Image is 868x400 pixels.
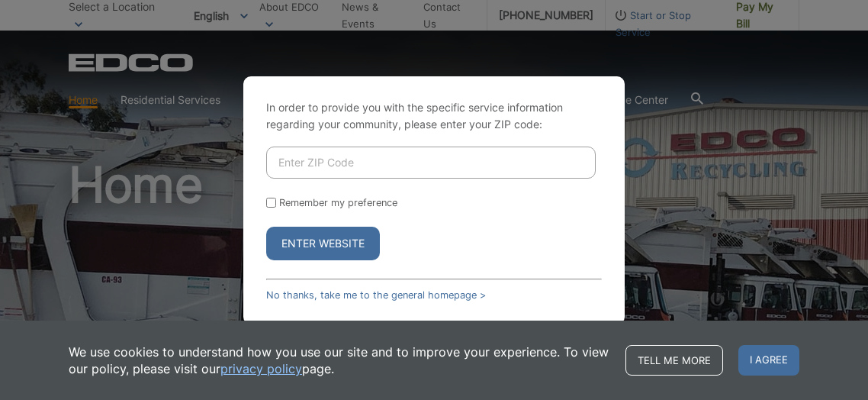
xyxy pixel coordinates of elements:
[266,99,602,133] p: In order to provide you with the specific service information regarding your community, please en...
[266,289,486,301] a: No thanks, take me to the general homepage >
[266,227,380,260] button: Enter Website
[220,360,302,377] a: privacy policy
[266,147,596,179] input: Enter ZIP Code
[625,345,723,376] a: Tell me more
[69,344,610,377] p: We use cookies to understand how you use our site and to improve your experience. To view our pol...
[279,197,397,208] label: Remember my preference
[738,345,799,376] span: I agree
